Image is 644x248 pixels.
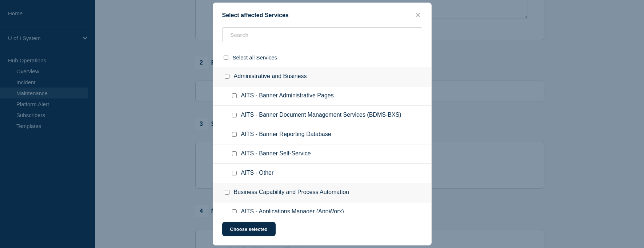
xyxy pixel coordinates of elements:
[222,222,276,236] button: Choose selected
[241,92,334,100] span: AITS - Banner Administrative Pages
[213,67,431,86] div: Administrative and Business
[241,131,331,138] span: AITS - Banner Reporting Database
[213,12,431,19] div: Select affected Services
[232,209,237,214] input: AITS - Applications Manager (AppWorx) checkbox
[224,55,228,60] input: select all checkbox
[241,170,274,177] span: AITS - Other
[225,190,229,195] input: Business Capability and Process Automation checkbox
[222,27,422,42] input: Search
[241,150,311,158] span: AITS - Banner Self-Service
[233,54,277,61] span: Select all Services
[232,113,237,117] input: AITS - Banner Document Management Services (BDMS-BXS) checkbox
[414,12,422,19] button: close button
[241,208,344,216] span: AITS - Applications Manager (AppWorx)
[232,132,237,137] input: AITS - Banner Reporting Database checkbox
[232,171,237,175] input: AITS - Other checkbox
[241,112,401,119] span: AITS - Banner Document Management Services (BDMS-BXS)
[213,183,431,202] div: Business Capability and Process Automation
[232,151,237,156] input: AITS - Banner Self-Service checkbox
[232,93,237,98] input: AITS - Banner Administrative Pages checkbox
[225,74,229,79] input: Administrative and Business checkbox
